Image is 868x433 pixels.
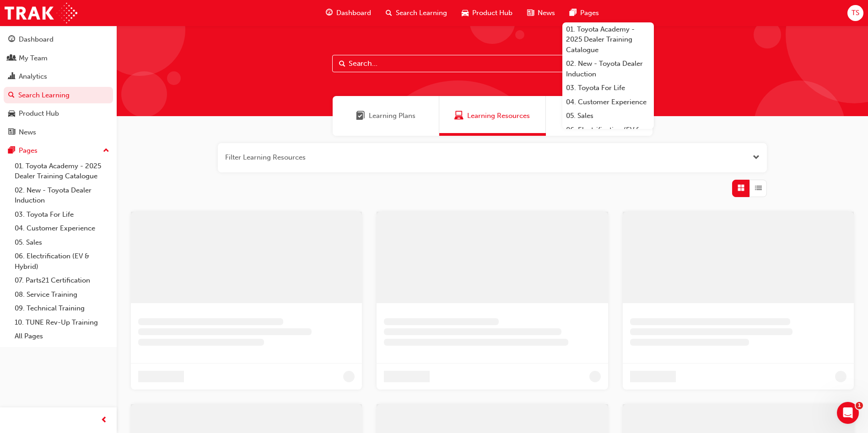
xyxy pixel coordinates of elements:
[11,249,113,273] a: 06. Electrification (EV & Hybrid)
[562,109,654,123] a: 05. Sales
[753,152,760,163] button: Open the filter
[8,147,15,155] span: pages-icon
[19,108,59,119] div: Product Hub
[755,183,762,193] span: List
[19,53,48,64] div: My Team
[4,124,113,141] a: News
[4,31,113,48] a: Dashboard
[386,7,392,19] span: search-icon
[8,128,15,137] span: news-icon
[11,183,113,208] a: 02. New - Toyota Dealer Induction
[11,315,113,330] a: 10. TUNE Rev-Up Training
[369,111,415,121] span: Learning Plans
[538,8,555,18] span: News
[19,71,47,82] div: Analytics
[8,54,15,63] span: people-icon
[332,55,652,72] input: Search...
[472,8,512,18] span: Product Hub
[562,95,654,109] a: 04. Customer Experience
[336,8,371,18] span: Dashboard
[4,142,113,159] button: Pages
[11,235,113,250] a: 05. Sales
[738,183,744,193] span: Grid
[8,110,15,118] span: car-icon
[570,7,577,19] span: pages-icon
[11,301,113,315] a: 09. Technical Training
[562,57,654,81] a: 02. New - Toyota Dealer Induction
[11,159,113,183] a: 01. Toyota Academy - 2025 Dealer Training Catalogue
[837,402,859,424] iframe: Intercom live chat
[19,127,36,138] div: News
[4,50,113,67] a: My Team
[19,145,38,156] div: Pages
[546,96,652,136] a: SessionsSessions
[527,7,534,19] span: news-icon
[580,8,599,18] span: Pages
[333,96,439,136] a: Learning PlansLearning Plans
[5,3,77,23] img: Trak
[467,111,530,121] span: Learning Resources
[562,123,654,147] a: 06. Electrification (EV & Hybrid)
[4,87,113,104] a: Search Learning
[562,22,654,57] a: 01. Toyota Academy - 2025 Dealer Training Catalogue
[339,59,345,69] span: Search
[562,4,606,22] a: pages-iconPages
[19,34,54,45] div: Dashboard
[847,5,863,21] button: TS
[318,4,378,22] a: guage-iconDashboard
[856,402,863,409] span: 1
[562,81,654,95] a: 03. Toyota For Life
[11,208,113,222] a: 03. Toyota For Life
[852,8,859,18] span: TS
[8,91,15,100] span: search-icon
[378,4,454,22] a: search-iconSearch Learning
[396,8,447,18] span: Search Learning
[4,29,113,142] button: DashboardMy TeamAnalyticsSearch LearningProduct HubNews
[520,4,562,22] a: news-iconNews
[11,273,113,288] a: 07. Parts21 Certification
[8,36,15,44] span: guage-icon
[439,96,546,136] a: Learning ResourcesLearning Resources
[356,111,365,121] span: Learning Plans
[4,68,113,85] a: Analytics
[103,145,109,157] span: up-icon
[11,288,113,302] a: 08. Service Training
[8,73,15,81] span: chart-icon
[101,415,108,426] span: prev-icon
[326,7,333,19] span: guage-icon
[11,221,113,235] a: 04. Customer Experience
[4,105,113,122] a: Product Hub
[454,111,464,121] span: Learning Resources
[462,7,469,19] span: car-icon
[454,4,520,22] a: car-iconProduct Hub
[11,329,113,343] a: All Pages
